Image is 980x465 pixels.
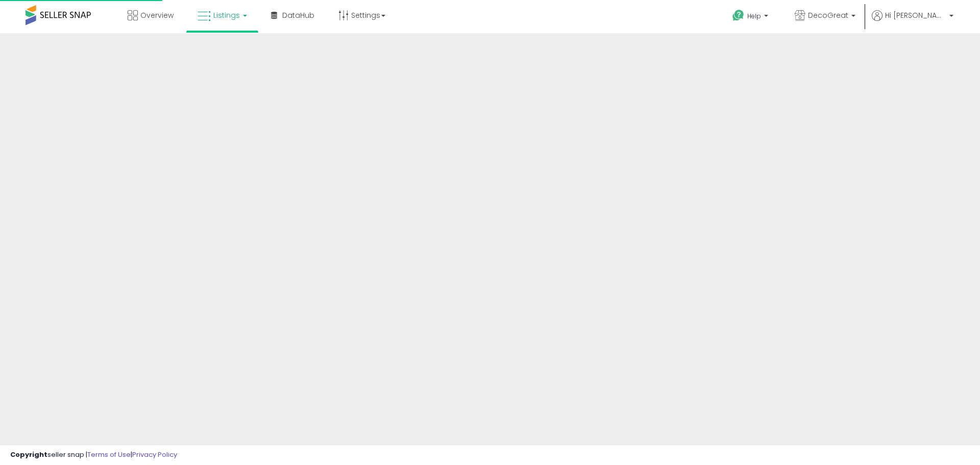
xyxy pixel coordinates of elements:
[87,450,131,459] a: Terms of Use
[10,450,47,459] strong: Copyright
[808,10,848,20] span: DecoGreat
[10,450,177,460] div: seller snap | |
[282,10,314,20] span: DataHub
[872,10,953,33] a: Hi [PERSON_NAME]
[732,9,745,22] i: Get Help
[140,10,174,20] span: Overview
[747,12,761,20] span: Help
[724,2,778,33] a: Help
[213,10,240,20] span: Listings
[885,10,946,20] span: Hi [PERSON_NAME]
[132,450,177,459] a: Privacy Policy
